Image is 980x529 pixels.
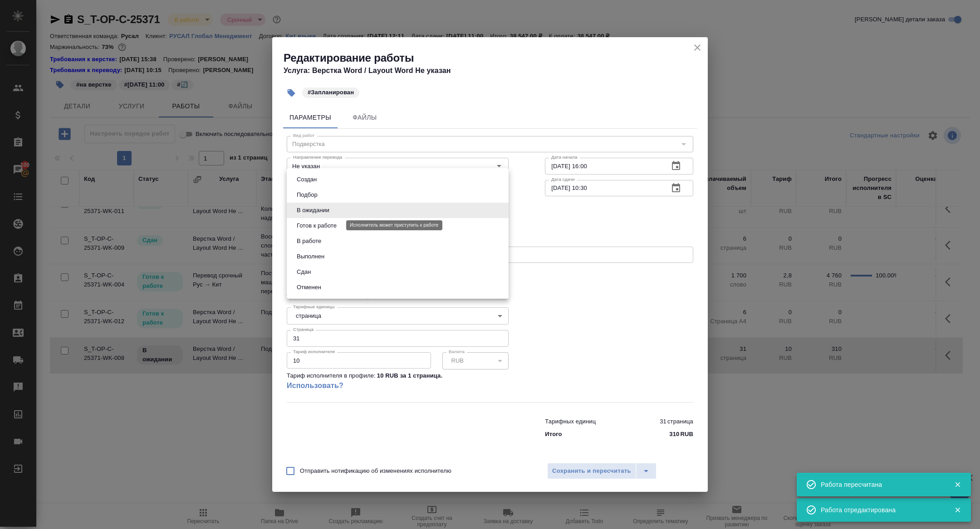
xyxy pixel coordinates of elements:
button: Создан [294,175,319,184]
button: Закрыть [948,506,967,514]
button: Отменен [294,282,324,292]
button: Готов к работе [294,221,339,231]
button: В работе [294,236,324,246]
div: Работа отредактирована [821,505,941,514]
button: В ожидании [294,205,332,215]
div: Работа пересчитана [821,480,941,489]
button: Сдан [294,267,314,277]
button: Выполнен [294,252,327,262]
button: Закрыть [948,480,967,489]
button: Подбор [294,190,320,200]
